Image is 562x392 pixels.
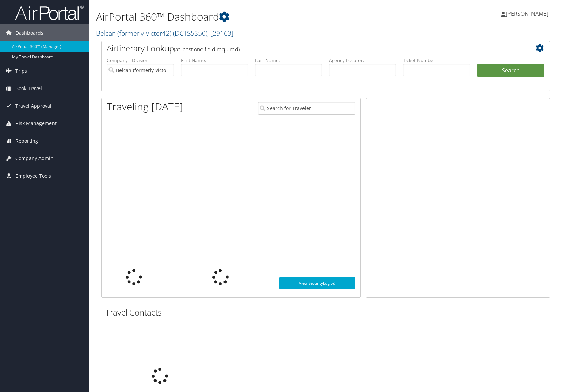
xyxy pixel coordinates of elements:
span: Employee Tools [15,167,51,185]
span: Dashboards [15,24,43,41]
h1: AirPortal 360™ Dashboard [96,10,402,24]
label: Agency Locator: [329,57,396,64]
a: Belcan (formerly Victor42) [96,28,233,38]
label: Last Name: [255,57,322,64]
span: Book Travel [15,80,42,97]
span: Trips [15,62,27,80]
a: View SecurityLogic® [279,277,355,289]
h1: Traveling [DATE] [107,99,183,114]
span: Risk Management [15,115,57,132]
button: Search [477,64,544,78]
h2: Travel Contacts [105,307,218,318]
img: airportal-logo.png [15,4,84,21]
label: First Name: [181,57,248,64]
span: (at least one field required) [174,46,240,53]
input: Search for Traveler [258,102,355,115]
label: Company - Division: [107,57,174,64]
span: Travel Approval [15,97,51,115]
label: Ticket Number: [403,57,470,64]
span: , [ 29163 ] [207,28,233,38]
span: ( DCTS5350 ) [173,28,207,38]
span: [PERSON_NAME] [506,10,548,17]
a: [PERSON_NAME] [501,3,555,24]
span: Reporting [15,132,38,150]
span: Company Admin [15,150,54,167]
h2: Airtinerary Lookup [107,43,507,54]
